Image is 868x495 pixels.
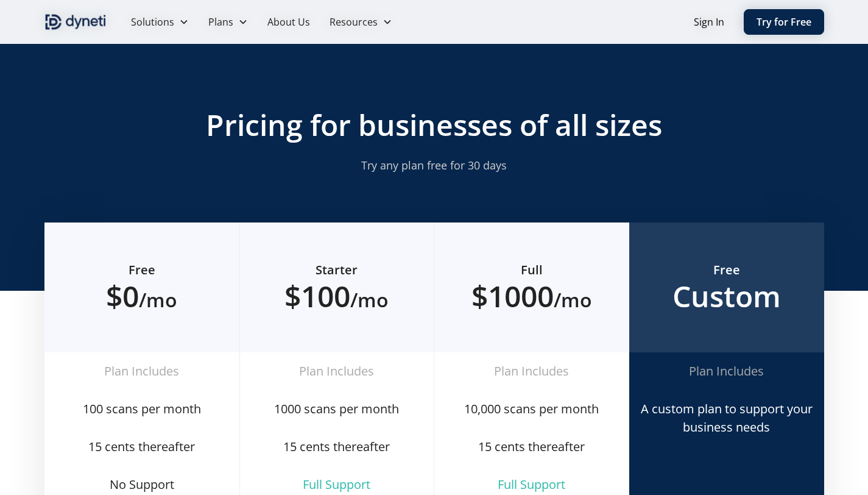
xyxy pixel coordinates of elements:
[64,262,220,279] h6: Free
[121,10,199,34] div: Solutions
[649,279,805,314] h2: Custom
[139,287,177,313] span: /mo
[44,12,107,32] img: Dyneti indigo logo
[54,475,230,494] div: No Support
[200,107,668,143] h2: Pricing for businesses of all sizes
[454,279,610,314] h2: $1000
[649,262,805,279] h6: Free
[694,15,724,29] a: Sign In
[259,279,414,314] h2: $100
[208,15,233,29] div: Plans
[444,475,619,494] div: Full Support
[330,15,378,29] div: Resources
[250,475,424,494] div: Full Support
[350,287,389,313] span: /mo
[444,362,619,380] div: Plan Includes
[639,362,814,380] div: Plan Includes
[744,9,824,35] a: Try for Free
[54,362,230,380] div: Plan Includes
[250,438,424,456] div: 15 cents thereafter
[554,287,592,313] span: /mo
[639,400,814,436] div: A custom plan to support your business needs
[444,400,619,418] div: 10,000 scans per month
[199,10,258,34] div: Plans
[444,438,619,456] div: 15 cents thereafter
[250,400,424,418] div: 1000 scans per month
[259,262,414,279] h6: Starter
[54,438,230,456] div: 15 cents thereafter
[44,12,107,32] a: home
[54,400,230,418] div: 100 scans per month
[454,262,610,279] h6: Full
[64,279,220,314] h2: $0
[250,362,424,380] div: Plan Includes
[131,15,174,29] div: Solutions
[200,157,668,174] p: Try any plan free for 30 days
